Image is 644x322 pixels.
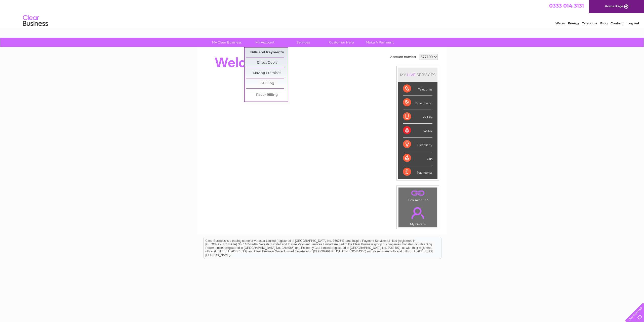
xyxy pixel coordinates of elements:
a: E-Billing [246,78,288,88]
a: Make A Payment [359,38,400,47]
a: . [400,189,436,198]
div: Payments [403,165,432,179]
a: Moving Premises [246,68,288,78]
a: My Clear Business [206,38,248,47]
a: . [400,204,436,222]
a: My Account [244,38,286,47]
a: Customer Help [321,38,362,47]
div: Telecoms [403,82,432,96]
a: Contact [611,21,623,25]
a: Paper Billing [246,90,288,100]
div: Gas [403,151,432,165]
a: Direct Debit [246,58,288,68]
a: Telecoms [582,21,597,25]
td: Account number [389,53,418,61]
td: Link Account [398,187,437,203]
a: Services [283,38,324,47]
div: Water [403,124,432,137]
td: My Details [398,203,437,227]
a: Energy [568,21,579,25]
a: Blog [600,21,608,25]
div: Broadband [403,96,432,110]
div: Electricity [403,137,432,151]
div: MY SERVICES [398,68,437,82]
div: LIVE [406,72,417,77]
img: logo.png [23,13,48,28]
a: Log out [627,21,639,25]
div: Clear Business is a trading name of Verastar Limited (registered in [GEOGRAPHIC_DATA] No. 3667643... [204,3,441,24]
a: 0333 014 3131 [549,3,584,9]
a: Water [555,21,565,25]
div: Mobile [403,110,432,124]
a: Bills and Payments [246,48,288,58]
